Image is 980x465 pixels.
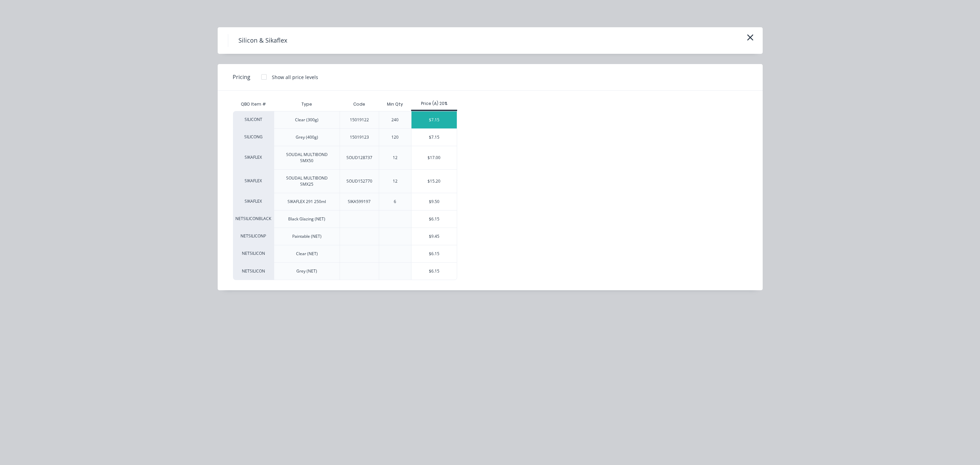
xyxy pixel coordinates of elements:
div: SIKAFLEX [233,169,274,193]
div: 12 [393,155,398,161]
div: NETSILICON [233,245,274,262]
div: 15019123 [350,134,369,140]
div: 120 [391,134,399,140]
h4: Silicon & Sikaflex [228,34,297,47]
div: Show all price levels [272,74,318,81]
div: Grey (400g) [296,134,318,140]
div: $6.15 [411,263,457,280]
div: $6.15 [411,211,457,228]
div: SILICONG [233,128,274,146]
div: Clear (300g) [295,117,318,123]
div: $6.15 [411,245,457,262]
div: SIKAFLEX [233,193,274,210]
div: $9.50 [411,193,457,210]
div: Clear (NET) [296,251,318,257]
div: QBO Item # [233,97,274,111]
div: SIKAFLEX [233,146,274,169]
div: SOUDAL MULTIBOND SMX25 [280,175,334,187]
div: Grey (NET) [296,268,317,274]
div: $17.00 [411,146,457,169]
div: SOUD152770 [346,178,372,184]
div: Type [296,96,317,113]
div: SILICONT [233,111,274,128]
div: Price (A) 20% [411,100,457,107]
div: $9.45 [411,228,457,245]
div: Min Qty [382,96,408,113]
div: SOUD128737 [346,155,372,161]
div: NETSILICON [233,262,274,280]
div: $7.15 [411,111,457,128]
div: 15019122 [350,117,369,123]
div: $15.20 [411,170,457,193]
div: SIKAFLEX 291 250ml [287,199,326,205]
div: SOUDAL MULTIBOND SMX50 [280,152,334,164]
div: 12 [393,178,398,184]
div: Code [348,96,371,113]
div: Paintable (NET) [292,233,322,239]
div: NETSILICONP [233,228,274,245]
span: Pricing [233,73,250,81]
div: $7.15 [411,129,457,146]
div: SIKA599197 [348,199,371,205]
div: NETSILICONBLACK [233,210,274,228]
div: 240 [391,117,399,123]
div: 6 [394,199,396,205]
div: Black Glazing (NET) [288,216,325,222]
